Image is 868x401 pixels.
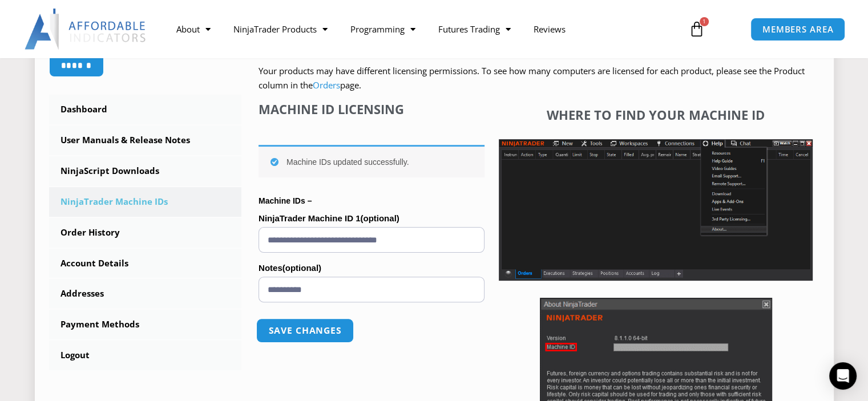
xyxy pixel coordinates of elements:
[165,16,222,42] a: About
[49,156,242,186] a: NinjaScript Downloads
[49,95,242,124] a: Dashboard
[259,210,485,227] label: NinjaTrader Machine ID 1
[313,79,340,91] a: Orders
[522,16,577,42] a: Reviews
[49,95,242,370] nav: Account pages
[259,102,485,116] h4: Machine ID Licensing
[49,187,242,217] a: NinjaTrader Machine IDs
[829,362,857,390] div: Open Intercom Messenger
[499,139,813,281] img: Screenshot 2025-01-17 1155544 | Affordable Indicators – NinjaTrader
[49,279,242,309] a: Addresses
[25,9,147,50] img: LogoAI | Affordable Indicators – NinjaTrader
[672,13,722,46] a: 1
[750,18,846,41] a: MEMBERS AREA
[427,16,522,42] a: Futures Trading
[360,213,399,223] span: (optional)
[259,145,485,177] div: Machine IDs updated successfully.
[499,107,813,122] h4: Where to find your Machine ID
[700,17,709,26] span: 1
[762,25,834,34] span: MEMBERS AREA
[165,16,677,42] nav: Menu
[222,16,339,42] a: NinjaTrader Products
[282,263,321,273] span: (optional)
[256,318,354,343] button: Save changes
[339,16,427,42] a: Programming
[259,260,485,277] label: Notes
[49,125,242,155] a: User Manuals & Release Notes
[259,196,312,205] strong: Machine IDs –
[49,341,242,370] a: Logout
[49,310,242,339] a: Payment Methods
[49,249,242,278] a: Account Details
[259,65,805,91] span: Your products may have different licensing permissions. To see how many computers are licensed fo...
[49,218,242,248] a: Order History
